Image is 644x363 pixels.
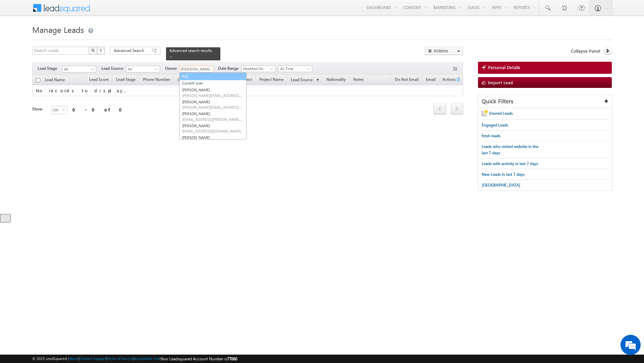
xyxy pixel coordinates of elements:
[180,80,246,87] a: Current User
[180,87,246,99] a: [PERSON_NAME]
[110,3,126,19] div: Minimize live chat window
[180,122,246,135] a: [PERSON_NAME]
[182,128,243,134] span: [EMAIL_ADDRESS][DOMAIN_NAME]
[180,110,246,122] a: [PERSON_NAME]
[91,207,122,216] em: Start Chat
[69,356,78,361] a: About
[227,356,237,361] span: 77060
[32,356,237,362] span: © 2025 LeadSquared | | | | |
[182,105,243,110] span: [PERSON_NAME][EMAIL_ADDRESS][DOMAIN_NAME]
[180,99,246,111] a: [PERSON_NAME]
[182,93,243,98] span: [PERSON_NAME][EMAIL_ADDRESS][DOMAIN_NAME]
[9,62,122,201] textarea: Type your message and hit 'Enter'
[107,356,133,361] a: Terms of Service
[11,35,28,44] img: d_60004797649_company_0_60004797649
[180,134,246,146] a: [PERSON_NAME]
[161,356,237,361] span: Your Leadsquared Account Number is
[134,356,160,361] a: Acceptable Use
[79,356,106,361] a: Contact Support
[35,35,113,44] div: Chat with us now
[179,72,247,80] a: Any
[182,117,243,122] span: [EMAIL_ADDRESS][PERSON_NAME][DOMAIN_NAME]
